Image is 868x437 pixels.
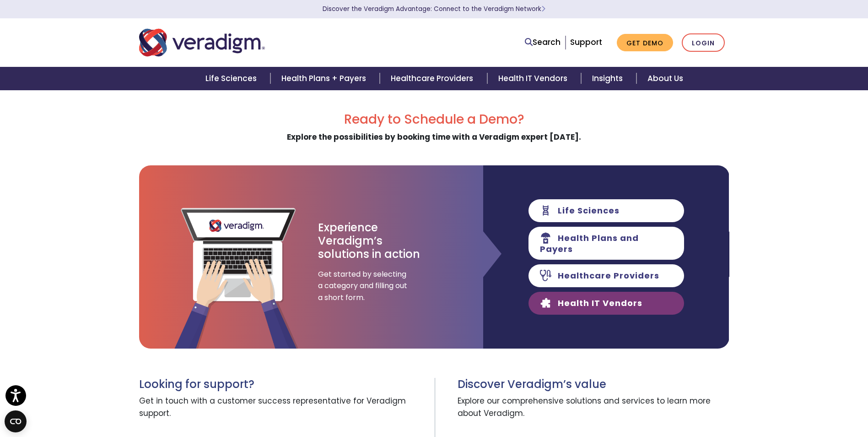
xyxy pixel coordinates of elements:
button: Open CMP widget [5,410,27,432]
a: Discover the Veradigm Advantage: Connect to the Veradigm NetworkLearn More [323,5,545,13]
a: About Us [636,67,694,90]
a: Search [525,36,561,49]
img: Veradigm logo [139,27,265,58]
span: Get in touch with a customer success representative for Veradigm support. [139,391,427,424]
h3: Looking for support? [139,378,427,391]
a: Support [570,37,602,48]
span: Learn More [541,5,545,13]
a: Health IT Vendors [487,67,581,90]
a: Life Sciences [194,67,270,90]
a: Get Demo [617,34,673,52]
a: Login [682,33,725,52]
a: Healthcare Providers [380,67,487,90]
h2: Ready to Schedule a Demo? [139,112,729,127]
a: Insights [581,67,636,90]
h3: Discover Veradigm’s value [458,378,729,391]
span: Explore our comprehensive solutions and services to learn more about Veradigm. [458,391,729,424]
h3: Experience Veradigm’s solutions in action [318,221,421,261]
a: Health Plans + Payers [270,67,380,90]
span: Get started by selecting a category and filling out a short form. [318,268,410,304]
strong: Explore the possibilities by booking time with a Veradigm expert [DATE]. [287,131,581,142]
